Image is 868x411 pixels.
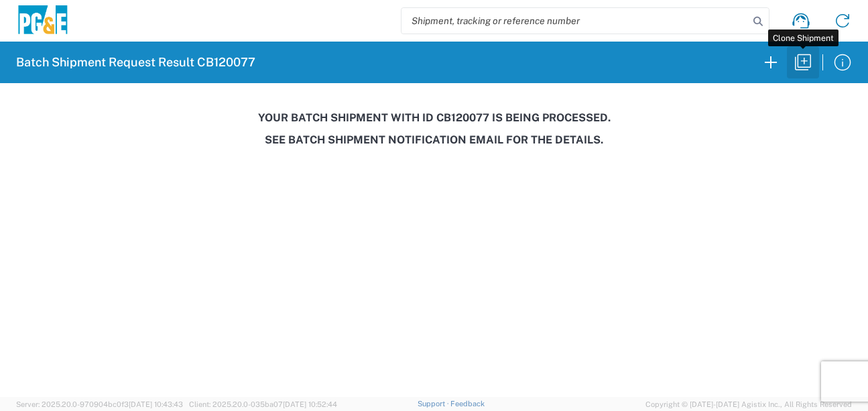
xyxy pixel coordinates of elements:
input: Shipment, tracking or reference number [401,8,749,34]
a: Support [418,400,451,408]
img: pge [16,5,70,37]
span: Copyright © [DATE]-[DATE] Agistix Inc., All Rights Reserved [645,398,852,410]
h3: See Batch Shipment Notification email for the details. [9,133,859,146]
h3: Your batch shipment with id CB120077 is being processed. [9,111,859,124]
h2: Batch Shipment Request Result CB120077 [16,54,255,70]
span: [DATE] 10:52:44 [283,400,337,408]
a: Feedback [450,400,485,408]
span: Client: 2025.20.0-035ba07 [189,400,337,408]
span: Server: 2025.20.0-970904bc0f3 [16,400,183,408]
span: [DATE] 10:43:43 [129,400,183,408]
